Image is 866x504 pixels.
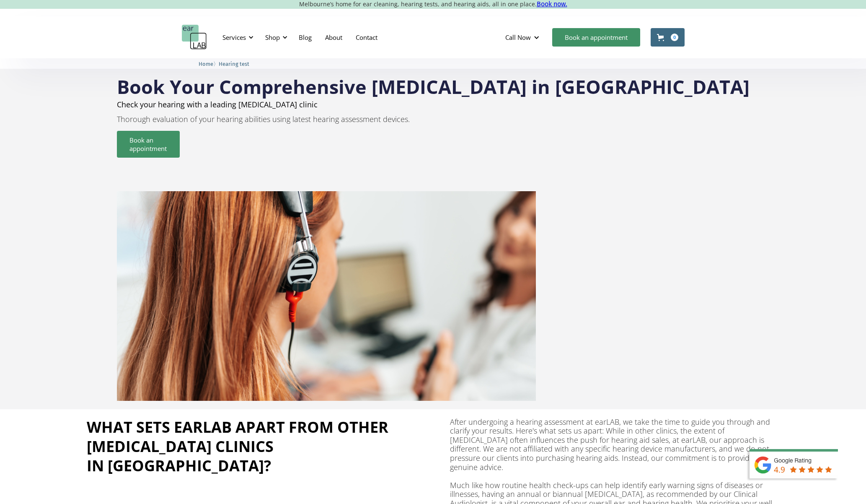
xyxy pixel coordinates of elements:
[265,33,280,42] div: Shop
[117,115,750,124] p: Thorough evaluation of your hearing abilities using latest hearing assessment devices.
[87,418,416,475] h2: What sets earLAB apart from other [MEDICAL_DATA] clinics in [GEOGRAPHIC_DATA]?
[671,34,678,41] div: 0
[222,33,246,42] div: Services
[117,77,750,96] h1: Book Your Comprehensive [MEDICAL_DATA] in [GEOGRAPHIC_DATA]
[260,25,290,50] div: Shop
[292,25,318,49] a: Blog
[219,61,249,67] span: Hearing test
[552,28,640,47] a: Book an appointment
[199,60,219,68] li: 〉
[217,25,256,50] div: Services
[349,25,384,49] a: Contact
[499,25,548,50] div: Call Now
[117,100,750,109] h2: Check your hearing with a leading [MEDICAL_DATA] clinic
[651,28,685,47] a: Open cart
[505,33,531,42] div: Call Now
[199,60,213,68] a: Home
[199,61,213,67] span: Home
[318,25,349,49] a: About
[219,60,249,68] a: Hearing test
[182,25,207,50] a: home
[117,131,180,158] a: Book an appointment
[117,191,536,401] img: A comprehensive hearing test at earLAB’s clinic in Melbourne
